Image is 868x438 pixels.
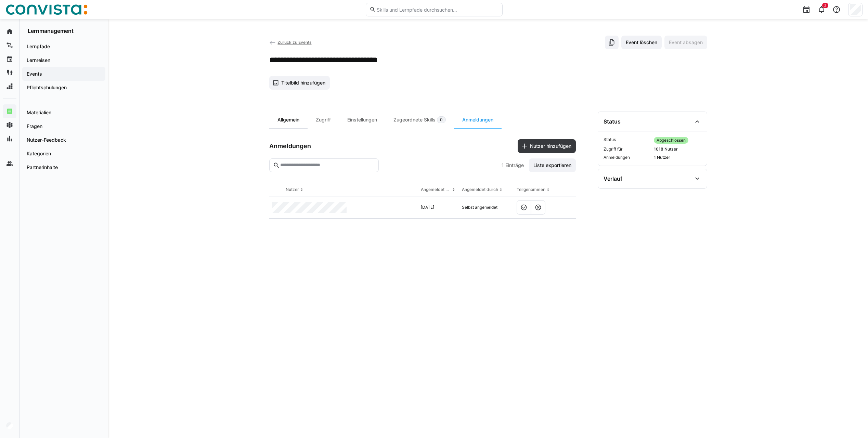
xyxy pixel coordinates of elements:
span: Liste exportieren [532,162,572,169]
button: Titelbild hinzufügen [269,76,330,90]
span: Event absagen [668,39,704,46]
span: [DATE] [421,205,434,210]
button: Event absagen [664,36,707,49]
span: Event löschen [625,39,658,46]
span: Abgeschlossen [657,138,686,143]
div: Zugriff [308,112,339,128]
div: Angemeldet durch [462,187,498,192]
div: Angemeldet am [421,187,451,192]
span: Zugriff für [604,146,651,152]
span: Nutzer hinzufügen [529,143,572,150]
button: Nutzer hinzufügen [518,139,576,153]
span: 2 [824,3,826,8]
div: Zugeordnete Skills [385,112,454,128]
a: Zurück zu Events [269,40,312,45]
div: Allgemein [269,112,308,128]
span: 1 [502,162,504,169]
h3: Anmeldungen [269,142,311,150]
div: Einstellungen [339,112,385,128]
div: Verlauf [604,175,622,182]
span: 1 Nutzer [654,155,701,160]
div: Anmeldungen [454,112,502,128]
span: Einträge [505,162,524,169]
div: Teilgenommen [517,187,545,192]
span: Selbst angemeldet [462,205,497,210]
span: 0 [440,117,443,123]
span: Zurück zu Events [277,40,311,45]
button: Event löschen [621,36,662,49]
span: 1018 Nutzer [654,146,701,152]
span: Status [604,137,651,144]
span: Titelbild hinzufügen [280,79,326,86]
div: Status [604,118,621,125]
span: Anmeldungen [604,155,651,160]
div: Nutzer [286,187,299,192]
button: Liste exportieren [529,158,576,172]
input: Skills und Lernpfade durchsuchen… [376,7,498,13]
